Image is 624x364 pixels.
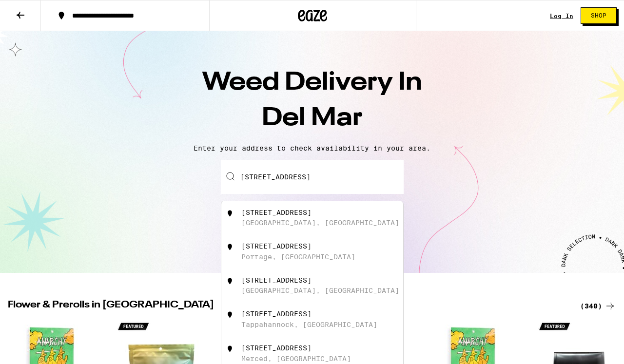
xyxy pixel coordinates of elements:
div: [GEOGRAPHIC_DATA], [GEOGRAPHIC_DATA] [241,219,399,227]
div: Merced, [GEOGRAPHIC_DATA] [241,355,351,363]
div: [STREET_ADDRESS] [241,209,312,216]
input: Enter your delivery address [221,160,404,194]
a: (340) [580,300,616,312]
div: Tappahannock, [GEOGRAPHIC_DATA] [241,321,377,328]
img: 611 Della Street [225,310,235,320]
div: [STREET_ADDRESS] [241,310,312,318]
a: Shop [573,7,624,24]
button: Shop [581,7,617,24]
a: Log In [550,13,573,19]
div: [STREET_ADDRESS] [241,242,312,250]
img: 611 North Dell Street [225,276,235,286]
h2: Flower & Prerolls in [GEOGRAPHIC_DATA] [8,300,568,312]
img: 611 Dell St [225,209,235,218]
div: [GEOGRAPHIC_DATA], [GEOGRAPHIC_DATA] [241,287,399,294]
span: Hi. Need any help? [6,7,70,15]
span: Shop [591,13,606,19]
img: 611 Dell Street [225,344,235,354]
img: 611 Della Street [225,242,235,252]
h1: Weed Delivery In [141,65,483,136]
span: Del Mar [262,106,363,131]
p: Enter your address to check availability in your area. [10,144,614,152]
div: Portage, [GEOGRAPHIC_DATA] [241,253,355,261]
div: [STREET_ADDRESS] [241,276,312,284]
div: [STREET_ADDRESS] [241,344,312,352]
